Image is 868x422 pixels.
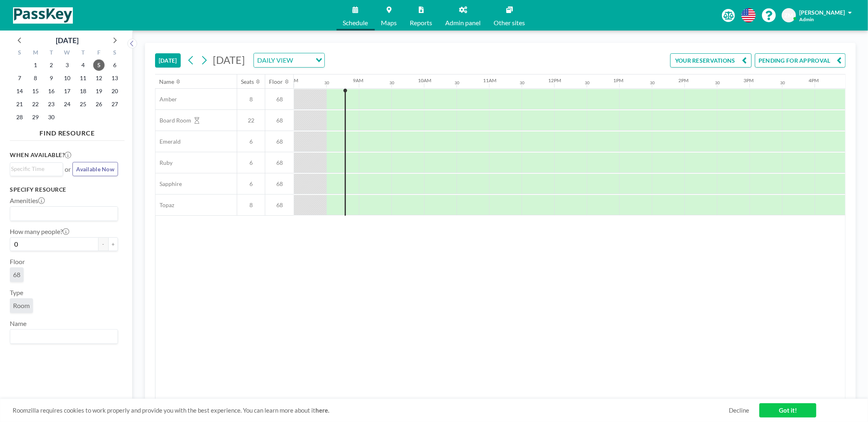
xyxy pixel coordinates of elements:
[75,48,91,59] div: T
[755,53,846,68] button: PENDING FOR APPROVAL
[11,208,113,219] input: Search for option
[109,59,120,71] span: Saturday, September 6, 2025
[13,271,20,279] span: 68
[455,80,459,85] div: 30
[30,85,41,97] span: Monday, September 15, 2025
[46,59,57,71] span: Tuesday, September 2, 2025
[10,163,63,175] div: Search for option
[548,77,561,83] div: 12PM
[11,164,58,173] input: Search for option
[14,112,25,123] span: Sunday, September 28, 2025
[678,77,689,83] div: 2PM
[343,20,368,26] span: Schedule
[785,12,794,19] span: ZM
[743,77,754,83] div: 3PM
[61,85,73,97] span: Wednesday, September 17, 2025
[809,77,819,83] div: 4PM
[780,80,785,85] div: 30
[670,53,752,68] button: YOUR RESERVATIONS
[14,72,25,84] span: Sunday, September 7, 2025
[254,53,324,67] div: Search for option
[30,98,41,110] span: Monday, September 22, 2025
[13,407,729,414] span: Roomzilla requires cookies to work properly and provide you with the best experience. You can lea...
[155,138,181,145] span: Emerald
[91,48,107,59] div: F
[494,20,525,26] span: Other sites
[265,159,294,166] span: 68
[799,16,814,22] span: Admin
[213,54,245,66] span: [DATE]
[155,117,191,124] span: Board Room
[61,98,73,110] span: Wednesday, September 24, 2025
[44,48,59,59] div: T
[61,59,73,71] span: Wednesday, September 3, 2025
[10,319,26,328] label: Name
[10,186,118,193] h3: Specify resource
[93,59,105,71] span: Friday, September 5, 2025
[107,48,122,59] div: S
[65,165,71,173] span: or
[410,20,433,26] span: Reports
[353,77,363,83] div: 9AM
[324,80,329,85] div: 30
[30,112,41,123] span: Monday, September 29, 2025
[77,85,89,97] span: Thursday, September 18, 2025
[14,98,25,110] span: Sunday, September 21, 2025
[13,7,73,24] img: organization-logo
[613,77,623,83] div: 1PM
[46,72,57,84] span: Tuesday, September 9, 2025
[241,78,254,85] div: Seats
[77,98,89,110] span: Thursday, September 25, 2025
[160,78,175,85] div: Name
[98,237,108,251] button: -
[418,77,431,83] div: 10AM
[10,207,118,221] div: Search for option
[237,117,265,124] span: 22
[109,72,120,84] span: Saturday, September 13, 2025
[237,96,265,103] span: 8
[520,80,525,85] div: 30
[109,98,120,110] span: Saturday, September 27, 2025
[10,197,45,205] label: Amenities
[155,159,173,166] span: Ruby
[46,112,57,123] span: Tuesday, September 30, 2025
[46,98,57,110] span: Tuesday, September 23, 2025
[759,403,816,418] a: Got it!
[155,96,177,103] span: Amber
[10,126,125,137] h4: FIND RESOURCE
[381,20,397,26] span: Maps
[585,80,590,85] div: 30
[109,85,120,97] span: Saturday, September 20, 2025
[28,48,44,59] div: M
[446,20,481,26] span: Admin panel
[729,407,749,414] a: Decline
[715,80,720,85] div: 30
[389,80,394,85] div: 30
[11,331,113,342] input: Search for option
[265,96,294,103] span: 68
[237,180,265,188] span: 6
[30,59,41,71] span: Monday, September 1, 2025
[10,258,25,266] label: Floor
[93,72,105,84] span: Friday, September 12, 2025
[265,201,294,209] span: 68
[155,53,181,68] button: [DATE]
[269,78,283,85] div: Floor
[265,117,294,124] span: 68
[93,85,105,97] span: Friday, September 19, 2025
[315,407,329,414] a: here.
[650,80,655,85] div: 30
[237,159,265,166] span: 6
[799,9,845,16] span: [PERSON_NAME]
[76,166,114,173] span: Available Now
[14,85,25,97] span: Sunday, September 14, 2025
[155,180,182,188] span: Sapphire
[61,72,73,84] span: Wednesday, September 10, 2025
[77,59,89,71] span: Thursday, September 4, 2025
[237,201,265,209] span: 8
[108,237,118,251] button: +
[265,180,294,188] span: 68
[46,85,57,97] span: Tuesday, September 16, 2025
[10,289,23,297] label: Type
[13,302,30,310] span: Room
